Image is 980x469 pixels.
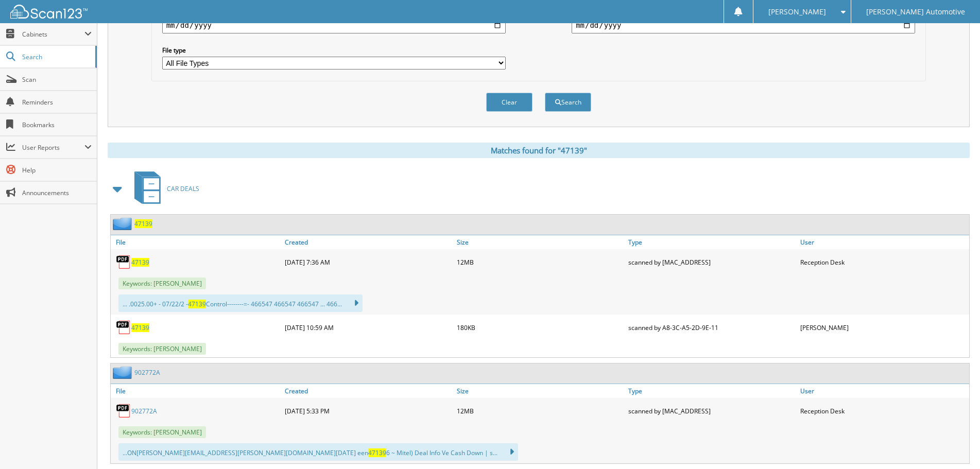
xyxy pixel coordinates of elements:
iframe: Chat Widget [929,420,980,469]
a: User [798,235,969,249]
button: Search [545,93,591,112]
span: Keywords: [PERSON_NAME] [118,277,206,289]
span: Keywords: [PERSON_NAME] [118,343,206,355]
span: Scan [22,75,92,84]
div: ...ON [PERSON_NAME][EMAIL_ADDRESS][PERSON_NAME][DOMAIN_NAME] [DATE] een 6 ~ Mitel) Deal Info Ve C... [118,443,518,461]
div: Reception Desk [798,252,969,272]
span: [PERSON_NAME] Automotive [866,9,965,15]
img: PDF.png [116,254,131,270]
div: scanned by [MAC_ADDRESS] [626,401,797,421]
a: User [798,384,969,398]
img: PDF.png [116,320,131,335]
div: Reception Desk [798,401,969,421]
a: File [111,235,282,249]
input: end [572,17,915,33]
a: 902772A [134,368,160,377]
div: 180KB [454,317,626,338]
span: CAR DEALS [167,184,199,193]
div: [DATE] 10:59 AM [282,317,454,338]
a: Type [626,384,797,398]
a: File [111,384,282,398]
div: ... .0025.00+ - 07/22/2 - Control--------=- 466547 466547 466547 ... 466... [118,294,363,312]
span: User Reports [22,143,84,152]
div: scanned by A8-3C-A5-2D-9E-11 [626,317,797,338]
img: folder2.png [113,366,134,379]
div: scanned by [MAC_ADDRESS] [626,252,797,272]
label: File type [162,46,506,55]
span: Help [22,166,92,175]
span: Cabinets [22,30,84,39]
a: Size [454,384,626,398]
div: [PERSON_NAME] [798,317,969,338]
div: 12MB [454,401,626,421]
div: [DATE] 5:33 PM [282,401,454,421]
span: 47139 [368,448,386,457]
span: Search [22,53,90,61]
a: Type [626,235,797,249]
img: PDF.png [116,403,131,419]
span: [PERSON_NAME] [768,9,826,15]
a: CAR DEALS [128,168,199,209]
a: Created [282,384,454,398]
a: 47139 [134,219,152,228]
span: 47139 [188,300,206,308]
span: Reminders [22,98,92,107]
div: 12MB [454,252,626,272]
div: [DATE] 7:36 AM [282,252,454,272]
a: 47139 [131,323,149,332]
button: Clear [486,93,532,112]
span: Announcements [22,188,92,197]
div: Matches found for "47139" [108,143,970,158]
input: start [162,17,506,33]
a: 902772A [131,407,157,415]
a: 47139 [131,258,149,267]
a: Created [282,235,454,249]
a: Size [454,235,626,249]
span: Keywords: [PERSON_NAME] [118,426,206,438]
span: Bookmarks [22,120,92,129]
img: scan123-logo-white.svg [10,5,88,19]
img: folder2.png [113,217,134,230]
